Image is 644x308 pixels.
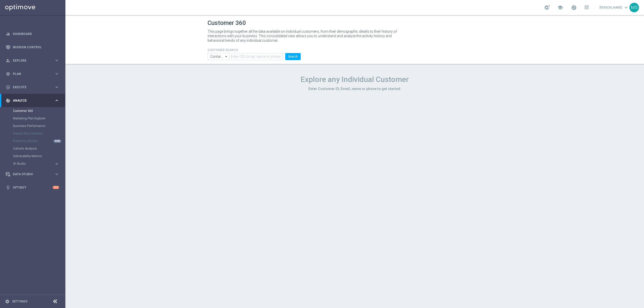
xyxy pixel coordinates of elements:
[6,58,10,63] i: person_search
[13,137,65,145] div: Predictive Models
[599,4,629,11] a: [PERSON_NAME]keyboard_arrow_down
[13,181,53,194] a: Optibot
[13,173,54,176] span: Data Studio
[13,40,59,54] a: Mission Control
[6,185,10,190] i: lightbulb
[6,172,59,176] button: Data Studio keyboard_arrow_right
[13,107,65,115] div: Customer 360
[13,27,59,40] a: Dashboard
[13,130,65,137] div: Repeat Rate Analysis
[6,32,10,36] i: equalizer
[208,53,229,60] input: Contains
[208,19,502,27] h1: Customer 360
[6,172,54,177] div: Data Studio
[208,75,502,84] h1: Explore any Individual Customer
[54,71,59,76] i: keyboard_arrow_right
[208,29,401,43] p: This page brings together all the data available on individual customers, from their demographic ...
[6,186,59,190] button: lightbulb Optibot +10
[13,59,54,62] span: Explore
[6,45,59,49] button: Mission Control
[6,72,54,76] div: Plan
[208,48,301,52] h4: CUSTOMER SEARCH
[623,5,629,10] span: keyboard_arrow_down
[54,161,59,166] i: keyboard_arrow_right
[6,40,59,54] div: Mission Control
[229,53,283,60] input: Enter CID, Email, name or phone
[285,53,301,60] button: Search
[6,72,59,76] button: gps_fixed Plan keyboard_arrow_right
[54,172,59,177] i: keyboard_arrow_right
[12,300,27,303] a: Settings
[54,85,59,90] i: keyboard_arrow_right
[13,162,54,165] div: BI Studio
[53,186,59,189] div: +10
[13,124,52,128] a: Business Performance
[13,99,54,102] span: Analyze
[6,72,10,76] i: gps_fixed
[13,86,54,89] span: Execute
[224,53,229,60] i: arrow_drop_down
[13,116,52,120] a: Marketing Plan Explorer
[13,145,65,152] div: Cohorts Analysis
[13,160,65,167] div: BI Studio
[6,99,59,103] button: track_changes Analyze keyboard_arrow_right
[13,72,54,75] span: Plan
[6,181,59,194] div: Optibot
[54,98,59,103] i: keyboard_arrow_right
[13,154,52,158] a: Deliverability Metrics
[6,85,54,90] div: Execute
[6,85,59,89] button: play_circle_outline Execute keyboard_arrow_right
[13,122,65,130] div: Business Performance
[13,152,65,160] div: Deliverability Metrics
[6,58,54,63] div: Explore
[6,32,59,36] button: equalizer Dashboard
[53,140,61,143] div: NEW
[6,98,10,103] i: track_changes
[13,147,52,151] a: Cohorts Analysis
[13,115,65,122] div: Marketing Plan Explorer
[6,59,59,63] button: person_search Explore keyboard_arrow_right
[13,162,49,165] span: BI Studio
[629,3,639,12] div: MS
[6,98,54,103] div: Analyze
[6,27,59,40] div: Dashboard
[5,299,10,304] i: settings
[13,162,59,166] button: BI Studio keyboard_arrow_right
[208,86,502,91] h3: Enter Customer ID, Email, name or phone to get started.
[13,109,52,113] a: Customer 360
[54,58,59,63] i: keyboard_arrow_right
[557,5,563,10] span: school
[6,85,10,90] i: play_circle_outline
